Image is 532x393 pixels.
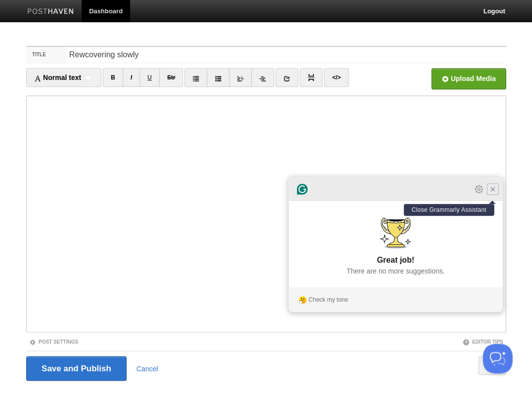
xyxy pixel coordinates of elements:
del: Str [167,74,176,81]
a: Str [159,68,183,87]
a: Post Settings [29,339,78,344]
img: pagebreak-icon.png [308,74,314,81]
input: Save and Publish [26,356,127,381]
a: I [123,68,140,87]
a: Editor Tips [462,339,503,344]
a: B [103,68,123,87]
iframe: Help Scout Beacon - Open [483,344,512,373]
a: </> [324,68,348,87]
a: U [139,68,160,87]
a: Cancel [136,364,158,372]
span: Normal text [34,74,81,81]
img: Posthaven-bar [27,8,74,16]
label: Title [26,47,66,63]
